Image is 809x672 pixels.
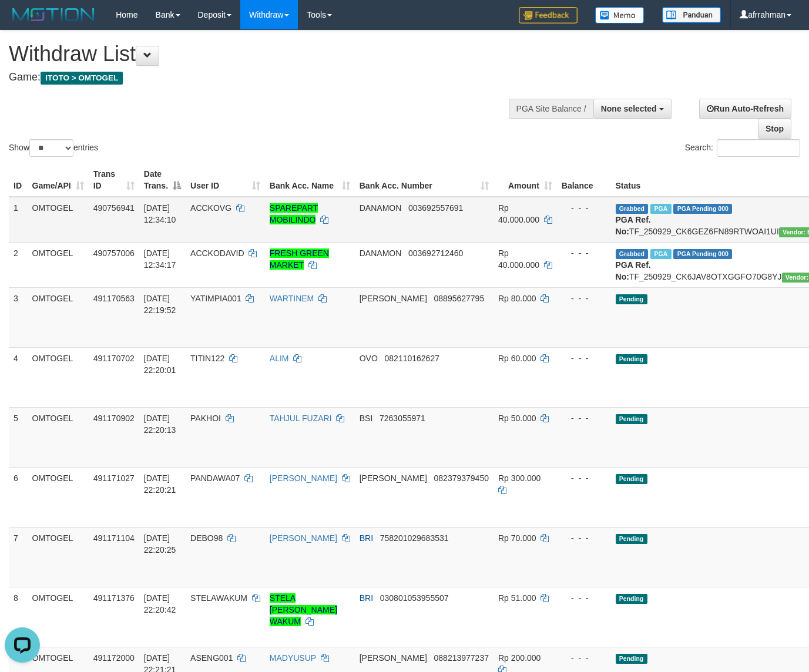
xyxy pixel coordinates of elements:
[360,533,373,543] span: BRI
[190,294,241,303] span: YATIMPIA001
[144,203,176,224] span: [DATE] 12:34:10
[9,527,28,587] td: 7
[616,354,647,364] span: Pending
[93,414,135,423] span: 491170902
[616,414,647,424] span: Pending
[562,352,606,364] div: - - -
[93,533,135,543] span: 491171104
[673,249,732,259] span: PGA Pending
[498,354,536,363] span: Rp 60.000
[270,593,337,626] a: STELA [PERSON_NAME] WAKUM
[270,294,314,303] a: WARTINEM
[616,204,649,214] span: Grabbed
[498,473,541,483] span: Rp 300.000
[93,294,135,303] span: 491170563
[380,414,425,423] span: Copy 7263055971 to clipboard
[9,287,28,347] td: 3
[9,197,28,243] td: 1
[89,163,139,197] th: Trans ID: activate to sort column ascending
[360,653,427,663] span: [PERSON_NAME]
[28,163,89,197] th: Game/API: activate to sort column ascending
[9,407,28,467] td: 5
[562,202,606,214] div: - - -
[616,294,647,304] span: Pending
[616,260,651,281] b: PGA Ref. No:
[190,473,240,483] span: PANDAWA07
[408,248,463,258] span: Copy 003692712460 to clipboard
[616,594,647,604] span: Pending
[434,473,489,483] span: Copy 082379379450 to clipboard
[9,42,528,66] h1: Withdraw List
[190,203,231,213] span: ACCKOVG
[144,533,176,555] span: [DATE] 22:20:25
[360,294,427,303] span: [PERSON_NAME]
[28,527,89,587] td: OMTOGEL
[685,139,800,157] label: Search:
[190,248,244,258] span: ACCKODAVID
[616,215,651,236] b: PGA Ref. No:
[616,474,647,484] span: Pending
[93,593,135,603] span: 491171376
[498,533,536,543] span: Rp 70.000
[28,242,89,287] td: OMTOGEL
[41,72,123,85] span: ITOTO > OMTOGEL
[434,294,485,303] span: Copy 08895627795 to clipboard
[190,593,247,603] span: STELAWAKUM
[5,5,40,40] button: Open LiveChat chat widget
[562,293,606,304] div: - - -
[29,139,73,157] select: Showentries
[498,294,536,303] span: Rp 80.000
[360,593,373,603] span: BRI
[9,163,28,197] th: ID
[28,287,89,347] td: OMTOGEL
[28,407,89,467] td: OMTOGEL
[662,7,721,23] img: panduan.png
[360,354,378,363] span: OVO
[758,119,791,139] a: Stop
[28,197,89,243] td: OMTOGEL
[93,653,135,663] span: 491172000
[270,533,337,543] a: [PERSON_NAME]
[717,139,800,157] input: Search:
[498,593,536,603] span: Rp 51.000
[28,467,89,527] td: OMTOGEL
[616,249,649,259] span: Grabbed
[270,354,289,363] a: ALIM
[360,414,373,423] span: BSI
[650,249,671,259] span: Marked by afrrahman
[408,203,463,213] span: Copy 003692557691 to clipboard
[144,248,176,270] span: [DATE] 12:34:17
[699,99,791,119] a: Run Auto-Refresh
[9,6,98,23] img: MOTION_logo.png
[9,587,28,647] td: 8
[519,7,578,23] img: Feedback.jpg
[360,203,402,213] span: DANAMON
[9,72,528,83] h4: Game:
[270,414,332,423] a: TAHJUL FUZARI
[434,653,489,663] span: Copy 088213977237 to clipboard
[139,163,186,197] th: Date Trans.: activate to sort column descending
[186,163,265,197] th: User ID: activate to sort column ascending
[190,354,224,363] span: TITIN122
[498,414,536,423] span: Rp 50.000
[270,653,316,663] a: MADYUSUP
[380,593,449,603] span: Copy 030801053955507 to clipboard
[190,653,233,663] span: ASENG001
[595,7,644,23] img: Button%20Memo.svg
[601,104,657,113] span: None selected
[93,203,135,213] span: 490756941
[360,248,402,258] span: DANAMON
[498,248,539,270] span: Rp 40.000.000
[494,163,557,197] th: Amount: activate to sort column ascending
[9,467,28,527] td: 6
[498,203,539,224] span: Rp 40.000.000
[593,99,672,119] button: None selected
[616,654,647,664] span: Pending
[270,248,329,270] a: FRESH GREEN MARKET
[270,473,337,483] a: [PERSON_NAME]
[355,163,494,197] th: Bank Acc. Number: activate to sort column ascending
[265,163,355,197] th: Bank Acc. Name: activate to sort column ascending
[93,473,135,483] span: 491171027
[498,653,541,663] span: Rp 200.000
[9,139,98,157] label: Show entries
